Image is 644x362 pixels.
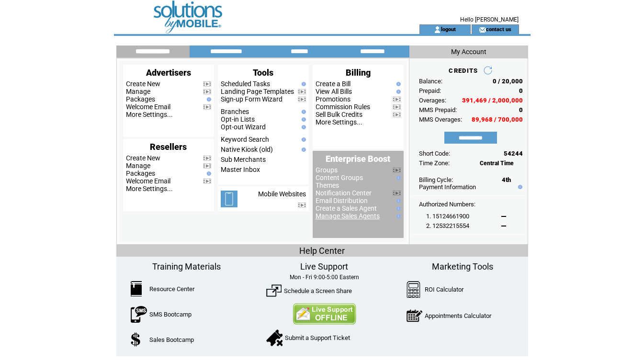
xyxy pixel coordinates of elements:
img: video.png [298,89,306,94]
a: Manage Sales Agents [316,212,380,220]
a: Resource Center [149,285,194,293]
img: video.png [203,156,211,161]
img: SalesBootcamp.png [131,332,142,347]
img: contact_us_icon.gif [479,26,486,34]
a: Opt-in Lists [221,115,255,123]
span: 1. 15124661900 [426,213,469,220]
img: video.png [203,179,211,184]
span: Central Time [480,160,514,167]
span: Marketing Tools [432,261,493,271]
img: account_icon.gif [434,26,441,34]
img: help.gif [299,125,306,129]
span: Mon - Fri 9:00-5:00 Eastern [290,274,359,281]
a: Create a Bill [316,80,350,88]
span: Authorized Numbers: [419,201,475,208]
a: Keyword Search [221,136,269,143]
a: Promotions [316,95,350,103]
span: Advertisers [146,68,191,78]
a: Sub Merchants [221,156,266,163]
a: Manage [126,162,150,170]
span: Training Materials [152,261,221,271]
span: CREDITS [449,67,478,74]
a: Packages [126,170,155,177]
a: Landing Page Templates [221,88,294,95]
a: Create a Sales Agent [316,204,377,212]
a: Email Distribution [316,197,368,204]
span: Tools [253,68,273,78]
a: Create New [126,154,160,162]
a: More Settings... [126,185,173,192]
a: Create New [126,80,160,88]
img: video.png [298,203,306,208]
img: help.gif [394,176,401,180]
img: video.png [203,163,211,169]
img: video.png [203,89,211,94]
img: help.gif [204,171,211,176]
img: mobile-websites.png [221,191,237,207]
a: Content Groups [316,174,363,181]
span: Time Zone: [419,159,450,167]
img: help.gif [299,147,306,152]
a: Schedule a Screen Share [284,287,352,294]
a: Appointments Calculator [425,312,491,319]
a: logout [441,26,456,32]
img: AppointmentCalc.png [407,307,422,324]
a: Scheduled Tasks [221,80,270,88]
img: ResourceCenter.png [131,281,142,296]
a: View All Bills [316,88,352,95]
span: Hello [PERSON_NAME] [460,16,519,23]
img: video.png [393,104,401,110]
span: Billing Cycle: [419,176,453,183]
a: Submit a Support Ticket [285,334,350,341]
a: Welcome Email [126,103,170,111]
a: SMS Bootcamp [149,311,192,318]
span: Overages: [419,97,446,104]
span: 0 [519,87,523,94]
a: Welcome Email [126,177,170,185]
a: Branches [221,108,249,115]
a: Sell Bulk Credits [316,111,362,118]
span: MMS Overages: [419,116,462,123]
a: Mobile Websites [258,190,306,198]
img: video.png [393,97,401,102]
img: help.gif [394,206,401,211]
span: Short Code: [419,150,450,157]
a: Notification Center [316,189,372,197]
span: Billing [346,68,371,78]
a: contact us [486,26,511,32]
span: Prepaid: [419,87,441,94]
a: More Settings... [316,118,362,126]
a: Packages [126,95,155,103]
span: MMS Prepaid: [419,106,457,113]
a: Groups [316,166,338,174]
img: help.gif [394,82,401,86]
span: 0 / 20,000 [493,78,523,85]
img: SupportTicket.png [266,329,282,346]
img: help.gif [394,90,401,94]
a: Payment Information [419,183,476,191]
img: video.png [203,81,211,87]
img: help.gif [299,110,306,114]
a: Native Kiosk (old) [221,146,273,153]
img: video.png [393,168,401,173]
a: ROI Calculator [425,286,463,293]
img: video.png [298,97,306,102]
span: Resellers [150,142,187,152]
span: 4th [502,176,511,183]
span: 2. 12532215554 [426,222,469,229]
img: SMSBootcamp.png [131,306,147,323]
img: Calculator.png [407,281,421,298]
img: Contact Us [293,303,356,325]
img: help.gif [516,185,522,189]
span: 391,469 / 2,000,000 [462,97,523,104]
img: help.gif [299,82,306,86]
span: Enterprise Boost [326,154,390,164]
a: Commission Rules [316,103,370,111]
img: video.png [393,191,401,196]
span: 54244 [504,150,523,157]
a: Manage [126,88,150,95]
img: video.png [203,104,211,110]
img: help.gif [204,97,211,102]
a: Sign-up Form Wizard [221,95,282,103]
span: 89,968 / 700,000 [472,116,523,123]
